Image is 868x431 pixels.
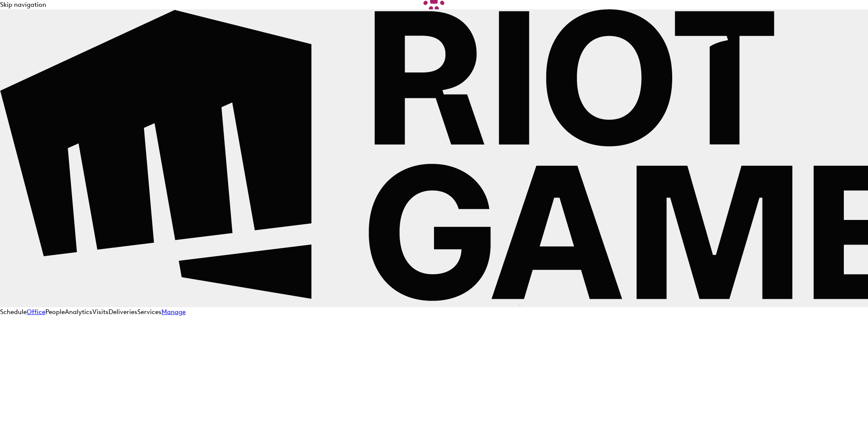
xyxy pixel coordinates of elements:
a: Analytics [65,308,92,316]
a: Services [137,308,161,316]
a: Office [27,308,45,316]
a: People [45,308,65,316]
a: Visits [92,308,108,316]
a: Deliveries [108,308,137,316]
a: Manage [161,308,186,316]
